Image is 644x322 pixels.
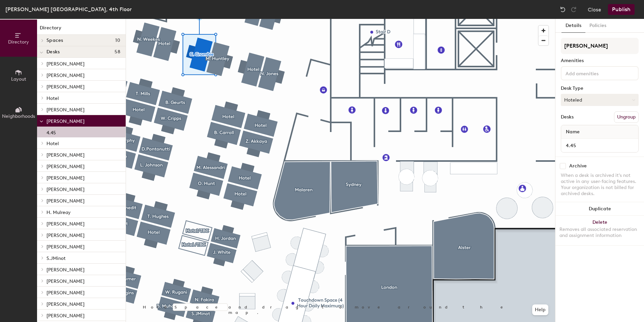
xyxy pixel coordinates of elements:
[46,187,85,192] span: [PERSON_NAME]
[561,172,639,197] div: When a desk is archived it's not active in any user-facing features. Your organization is not bil...
[588,4,601,15] button: Close
[2,113,35,119] span: Neighborhoods
[46,128,56,136] p: 4.45
[564,69,625,77] input: Add amenities
[570,6,577,13] img: Redo
[559,226,640,239] div: Removes all associated reservation and assignment information
[46,221,85,227] span: [PERSON_NAME]
[569,163,587,169] div: Archive
[46,290,85,296] span: [PERSON_NAME]
[585,19,610,33] button: Policies
[46,96,59,101] span: Hotel
[555,216,644,245] button: DeleteRemoves all associated reservation and assignment information
[8,39,29,45] span: Directory
[46,118,85,124] span: [PERSON_NAME]
[561,94,639,106] button: Hoteled
[46,107,85,113] span: [PERSON_NAME]
[46,278,85,284] span: [PERSON_NAME]
[115,38,120,43] span: 10
[46,233,85,238] span: [PERSON_NAME]
[46,141,59,146] span: Hotel
[46,164,85,169] span: [PERSON_NAME]
[559,6,566,13] img: Undo
[46,256,66,261] span: S.JMinot
[46,61,85,67] span: [PERSON_NAME]
[46,175,85,181] span: [PERSON_NAME]
[46,210,71,215] span: H. Mulreay
[46,49,60,55] span: Desks
[46,38,63,43] span: Spaces
[608,4,635,15] button: Publish
[561,58,639,63] div: Amenities
[561,19,585,33] button: Details
[555,202,644,216] button: Duplicate
[46,301,85,307] span: [PERSON_NAME]
[561,114,574,120] div: Desks
[614,111,639,123] button: Ungroup
[5,5,132,14] div: [PERSON_NAME] [GEOGRAPHIC_DATA], 4th Floor
[46,73,85,78] span: [PERSON_NAME]
[46,267,85,273] span: [PERSON_NAME]
[115,49,120,55] span: 58
[11,76,26,82] span: Layout
[46,198,85,204] span: [PERSON_NAME]
[532,304,548,315] button: Help
[46,84,85,90] span: [PERSON_NAME]
[562,141,637,150] input: Unnamed desk
[37,24,126,35] h1: Directory
[562,126,583,138] span: Name
[46,313,85,319] span: [PERSON_NAME]
[46,244,85,250] span: [PERSON_NAME]
[561,86,639,91] div: Desk Type
[46,152,85,158] span: [PERSON_NAME]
